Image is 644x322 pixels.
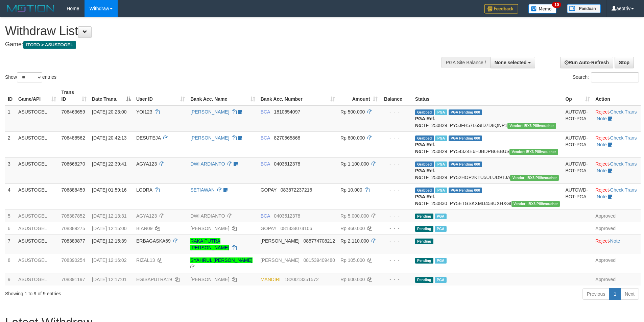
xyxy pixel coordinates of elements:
span: RIZAL13 [136,257,155,263]
td: ASUSTOGEL [16,209,59,222]
td: 7 [5,234,16,254]
td: · · [593,131,641,157]
span: Marked by aeoafif [435,162,447,167]
span: BCA [261,135,270,141]
span: DESUTEJA [136,135,161,141]
th: User ID: activate to sort column ascending [134,86,188,105]
span: Copy 8270565868 to clipboard [274,135,300,141]
span: 708390254 [62,257,85,263]
span: BCA [261,109,270,115]
span: Rp 2.110.000 [340,238,369,244]
th: Bank Acc. Number: activate to sort column ascending [258,86,338,105]
div: - - - [383,238,410,244]
th: Bank Acc. Name: activate to sort column ascending [188,86,258,105]
td: · · [593,183,641,209]
img: Button%20Memo.svg [528,4,557,14]
td: ASUSTOGEL [16,222,59,234]
td: TF_250830_PY5ETGSKXMU458UXHXGI [412,183,563,209]
a: Check Trans [610,161,637,167]
span: MANDIRI [261,277,281,282]
span: Copy 1820013351572 to clipboard [284,277,318,282]
span: EGISAPUTRA19 [136,277,172,282]
span: [DATE] 22:39:41 [92,161,126,167]
span: Copy 081334074106 to clipboard [281,226,312,231]
td: Approved [593,222,641,234]
span: Grabbed [415,188,434,193]
span: 706488562 [62,135,85,141]
div: Showing 1 to 9 of 9 entries [5,288,263,297]
span: Vendor URL: https://payment5.1velocity.biz [509,149,558,155]
span: GOPAY [261,226,277,231]
a: Check Trans [610,187,637,193]
td: TF_250829_PY52HOP2KTU5ULUD9TJA [412,157,563,183]
td: 6 [5,222,16,234]
a: 1 [609,288,621,300]
a: Reject [595,238,609,244]
span: Marked by aeoros [435,188,447,193]
th: Op: activate to sort column ascending [563,86,593,105]
span: 708391197 [62,277,85,282]
span: Marked by aeoheing [435,277,447,283]
a: DWI ARDIANTO [190,213,225,219]
span: BCA [261,213,270,219]
th: Status [412,86,563,105]
span: [DATE] 12:15:00 [92,226,126,231]
div: - - - [383,160,410,167]
th: Action [593,86,641,105]
a: Stop [615,57,634,68]
label: Show entries [5,72,56,82]
div: - - - [383,225,410,232]
span: Copy 0403512378 to clipboard [274,213,300,219]
div: - - - [383,257,410,264]
a: Check Trans [610,135,637,141]
span: Rp 460.000 [340,226,365,231]
span: PGA Pending [449,188,482,193]
th: Balance [380,86,412,105]
td: 3 [5,157,16,183]
span: [DATE] 20:42:13 [92,135,126,141]
td: Approved [593,209,641,222]
span: Grabbed [415,162,434,167]
td: · [593,234,641,254]
span: [DATE] 12:16:02 [92,257,126,263]
a: Previous [582,288,610,300]
img: MOTION_logo.png [5,3,56,14]
td: ASUSTOGEL [16,254,59,273]
span: Rp 500.000 [340,109,365,115]
span: PGA Pending [449,162,482,167]
span: [DATE] 12:17:01 [92,277,126,282]
td: ASUSTOGEL [16,183,59,209]
span: Rp 10.000 [340,187,362,193]
a: Note [597,194,607,199]
span: Marked by aeoheing [435,258,447,264]
b: PGA Ref. No: [415,168,435,180]
span: BCA [261,161,270,167]
span: None selected [495,60,527,65]
td: TF_250829_PY543Z4E6HJBDPB6BBUS [412,131,563,157]
div: - - - [383,187,410,193]
span: Marked by aeoheing [435,214,447,219]
span: AGYA123 [136,213,157,219]
span: Copy 1810654097 to clipboard [274,109,300,115]
span: Rp 1.100.000 [340,161,369,167]
a: RAKA PUTRA [PERSON_NAME] [190,238,229,250]
span: [DATE] 12:13:31 [92,213,126,219]
span: BIAN09 [136,226,152,231]
span: [PERSON_NAME] [261,257,300,263]
span: Marked by aeoafif [435,109,447,115]
td: AUTOWD-BOT-PGA [563,131,593,157]
td: TF_250829_PY5JFH57L6SID7D8QNP1 [412,105,563,132]
span: 708389877 [62,238,85,244]
div: PGA Site Balance / [442,57,490,68]
td: 4 [5,183,16,209]
span: Grabbed [415,109,434,115]
a: Note [597,168,607,173]
span: 10 [552,2,561,8]
td: 1 [5,105,16,132]
a: [PERSON_NAME] [190,109,229,115]
a: [PERSON_NAME] [190,135,229,141]
span: Rp 5.000.000 [340,213,369,219]
td: AUTOWD-BOT-PGA [563,157,593,183]
div: - - - [383,276,410,283]
span: ERBAGASKA69 [136,238,171,244]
